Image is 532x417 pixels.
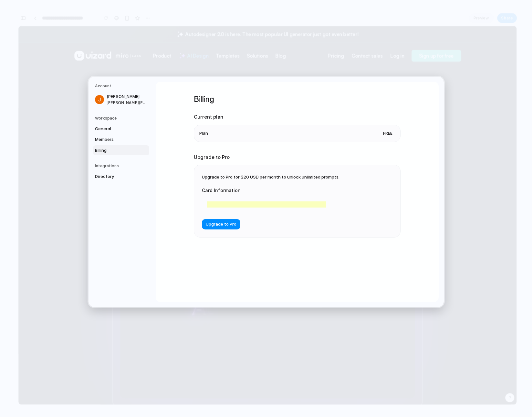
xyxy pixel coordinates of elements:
iframe: To enrich screen reader interactions, please activate Accessibility in Grammarly extension settings [207,201,326,208]
span: Sign up for free [422,28,458,35]
a: Autodesigner 2.0 is here. The most popular UI generator just got even better! [175,5,358,12]
span: AI Design [169,27,200,35]
button: Upgrade to Pro [202,219,240,229]
a: Log in [391,17,406,45]
span: General [95,125,136,132]
a: Members [93,134,149,145]
span: Templates [208,28,233,35]
button: Sign up for free [414,25,465,37]
span: Directory [95,173,136,180]
h2: Current plan [194,113,401,121]
a: [PERSON_NAME][PERSON_NAME][EMAIL_ADDRESS][DOMAIN_NAME] [93,92,149,108]
span: Plan [199,130,208,136]
p: Visualize, communicate, and iterate on wireframes and prototypes in minutes. Empower your product... [101,127,424,148]
span: Upgrade to Pro for $20 USD per month to unlock unlimited prompts. [202,174,339,179]
a: Directory [93,171,149,182]
a: Billing [93,145,149,155]
span: Free [381,130,395,136]
h2: Upgrade to Pro [194,153,401,161]
span: Blog [270,28,281,35]
img: Uizard logo [59,26,129,36]
span: Upgrade to Pro [206,221,236,228]
a: General [93,123,149,134]
img: Magic icon [166,5,174,13]
img: magic stars [309,173,316,179]
span: Solutions [240,28,263,35]
span: Generate [309,172,342,179]
a: Pricing [326,17,342,45]
span: Product [141,28,161,35]
h1: Turn product ideas into concepts instantly with GenAI [101,70,424,117]
span: Billing [95,147,136,153]
span: [PERSON_NAME] [107,93,148,100]
h5: Workspace [95,115,149,121]
h1: Billing [194,93,401,105]
img: Magic icon [169,27,176,35]
h5: Integrations [95,163,149,169]
label: Card Information [202,187,331,194]
span: Members [95,136,136,143]
button: Contact sales [350,17,384,45]
button: magic starsGenerate [299,168,352,184]
span: [PERSON_NAME][EMAIL_ADDRESS][DOMAIN_NAME] [107,100,148,105]
h5: Account [95,83,149,89]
